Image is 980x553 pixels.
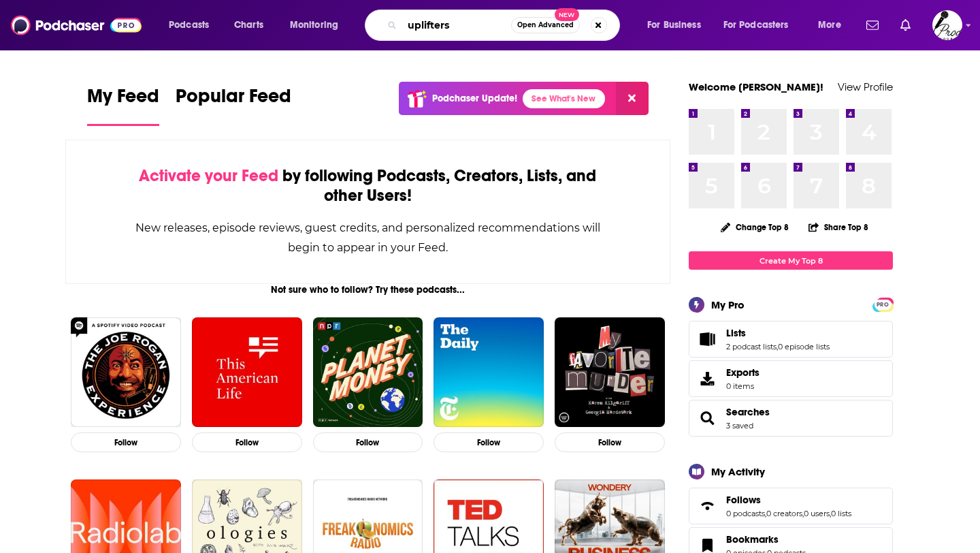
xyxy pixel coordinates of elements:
a: 0 lists [831,509,851,518]
button: open menu [808,14,858,36]
a: Lists [693,330,721,349]
span: Exports [726,366,759,379]
a: 0 users [804,509,830,518]
span: Lists [689,321,893,358]
span: More [818,16,841,35]
a: Popular Feed [176,84,291,126]
a: Charts [225,14,272,36]
span: Activate your Feed [139,165,278,186]
button: open menu [638,14,718,36]
img: User Profile [932,10,962,40]
a: Create My Top 8 [689,251,893,270]
span: My Feed [87,84,159,116]
span: For Business [647,16,701,35]
button: Show profile menu [932,10,962,40]
div: My Activity [711,465,765,478]
span: , [777,342,778,351]
button: Change Top 8 [713,219,797,236]
a: Bookmarks [726,533,806,546]
span: Popular Feed [176,84,291,116]
span: PRO [875,300,891,310]
a: PRO [875,299,891,309]
div: Search podcasts, credits, & more... [378,10,633,41]
a: My Feed [87,84,159,126]
p: Podchaser Update! [432,93,517,104]
a: Follows [693,496,721,516]
img: Planet Money [313,317,423,428]
span: Open Advanced [517,22,574,29]
span: , [802,509,804,518]
img: The Joe Rogan Experience [71,317,181,428]
span: Searches [689,400,893,437]
div: New releases, episode reviews, guest credits, and personalized recommendations will begin to appe... [134,218,602,257]
a: View Profile [838,80,893,93]
img: This American Life [192,317,302,428]
button: Follow [192,432,302,452]
a: Follows [726,494,851,506]
a: Exports [689,360,893,397]
button: Share Top 8 [808,214,869,240]
a: Show notifications dropdown [861,14,884,37]
span: Exports [693,369,721,388]
div: by following Podcasts, Creators, Lists, and other Users! [134,166,602,206]
button: Follow [555,432,665,452]
span: 0 items [726,381,759,391]
a: Lists [726,327,830,339]
span: Charts [234,16,263,35]
a: 0 creators [766,509,802,518]
button: open menu [159,14,227,36]
span: Monitoring [290,16,338,35]
a: Searches [726,406,770,418]
span: , [830,509,831,518]
button: open menu [280,14,356,36]
input: Search podcasts, credits, & more... [402,14,511,36]
span: For Podcasters [723,16,789,35]
div: My Pro [711,298,745,311]
span: Follows [689,488,893,524]
a: Show notifications dropdown [895,14,916,37]
img: My Favorite Murder with Karen Kilgariff and Georgia Hardstark [555,317,665,428]
img: Podchaser - Follow, Share and Rate Podcasts [11,12,142,38]
button: Open AdvancedNew [511,17,580,33]
a: 0 episode lists [778,342,830,351]
span: Lists [726,327,746,339]
a: See What's New [523,89,605,108]
a: Searches [693,409,721,428]
span: New [555,8,579,21]
a: Welcome [PERSON_NAME]! [689,80,823,93]
button: open menu [715,14,808,36]
a: 3 saved [726,421,753,430]
span: , [765,509,766,518]
span: Bookmarks [726,533,779,546]
a: 2 podcast lists [726,342,777,351]
a: 0 podcasts [726,509,765,518]
button: Follow [71,432,181,452]
img: The Daily [434,317,544,428]
span: Logged in as sdonovan [932,10,962,40]
button: Follow [313,432,423,452]
div: Not sure who to follow? Try these podcasts... [65,284,670,296]
span: Podcasts [169,16,209,35]
span: Follows [726,494,761,506]
button: Follow [434,432,544,452]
